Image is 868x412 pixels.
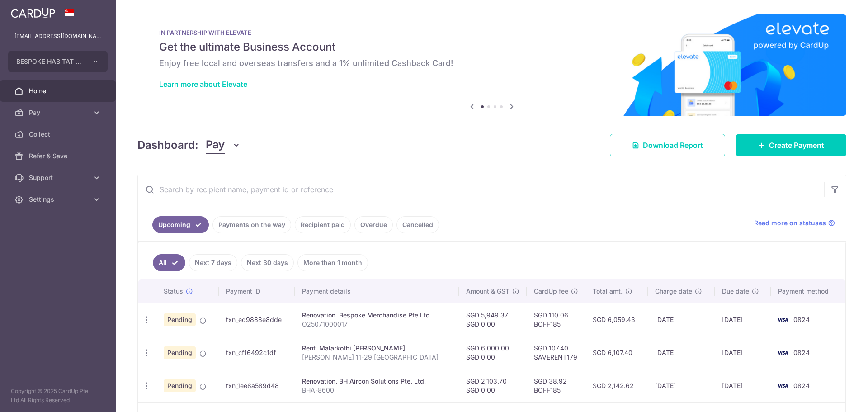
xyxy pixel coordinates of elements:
[715,336,771,369] td: [DATE]
[396,216,439,233] a: Cancelled
[212,216,291,233] a: Payments on the way
[793,316,810,323] span: 0824
[297,254,368,271] a: More than 1 month
[610,134,725,156] a: Download Report
[585,336,648,369] td: SGD 6,107.40
[459,369,527,402] td: SGD 2,103.70 SGD 0.00
[16,57,83,66] span: BESPOKE HABITAT B47KT PTE. LTD.
[534,287,568,296] span: CardUp fee
[774,314,792,325] img: Bank Card
[302,386,452,395] p: BHA-8600
[219,279,295,303] th: Payment ID
[164,313,196,326] span: Pending
[29,86,89,95] span: Home
[219,369,295,402] td: txn_1ee8a589d48
[159,40,825,54] h5: Get the ultimate Business Account
[722,287,749,296] span: Due date
[771,279,845,303] th: Payment method
[29,108,89,117] span: Pay
[302,311,452,320] div: Renovation. Bespoke Merchandise Pte Ltd
[466,287,509,296] span: Amount & GST
[302,377,452,386] div: Renovation. BH Aircon Solutions Pte. Ltd.
[715,369,771,402] td: [DATE]
[793,349,810,356] span: 0824
[754,218,826,227] span: Read more on statuses
[29,195,89,204] span: Settings
[354,216,393,233] a: Overdue
[593,287,623,296] span: Total amt.
[302,320,452,329] p: O25071000017
[219,336,295,369] td: txn_cf16492c1df
[11,7,55,18] img: CardUp
[137,14,846,116] img: Renovation banner
[189,254,237,271] a: Next 7 days
[138,175,824,204] input: Search by recipient name, payment id or reference
[164,379,196,392] span: Pending
[527,303,585,336] td: SGD 110.06 BOFF185
[159,58,825,69] h6: Enjoy free local and overseas transfers and a 1% unlimited Cashback Card!
[793,382,810,389] span: 0824
[302,353,452,362] p: [PERSON_NAME] 11-29 [GEOGRAPHIC_DATA]
[295,216,351,233] a: Recipient paid
[152,216,209,233] a: Upcoming
[527,336,585,369] td: SGD 107.40 SAVERENT179
[29,152,89,161] span: Refer & Save
[159,80,247,89] a: Learn more about Elevate
[295,279,459,303] th: Payment details
[643,140,703,151] span: Download Report
[648,303,715,336] td: [DATE]
[527,369,585,402] td: SGD 38.92 BOFF185
[29,130,89,139] span: Collect
[8,51,108,72] button: BESPOKE HABITAT B47KT PTE. LTD.
[219,303,295,336] td: txn_ed9888e8dde
[648,336,715,369] td: [DATE]
[459,336,527,369] td: SGD 6,000.00 SGD 0.00
[164,287,183,296] span: Status
[302,344,452,353] div: Rent. Malarkothi [PERSON_NAME]
[206,137,241,154] button: Pay
[137,137,198,153] h4: Dashboard:
[29,173,89,182] span: Support
[774,380,792,391] img: Bank Card
[164,346,196,359] span: Pending
[206,137,225,154] span: Pay
[715,303,771,336] td: [DATE]
[459,303,527,336] td: SGD 5,949.37 SGD 0.00
[585,369,648,402] td: SGD 2,142.62
[774,347,792,358] img: Bank Card
[585,303,648,336] td: SGD 6,059.43
[655,287,692,296] span: Charge date
[754,218,835,227] a: Read more on statuses
[14,32,101,41] p: [EMAIL_ADDRESS][DOMAIN_NAME]
[241,254,294,271] a: Next 30 days
[648,369,715,402] td: [DATE]
[810,385,859,407] iframe: Opens a widget where you can find more information
[159,29,825,36] p: IN PARTNERSHIP WITH ELEVATE
[153,254,185,271] a: All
